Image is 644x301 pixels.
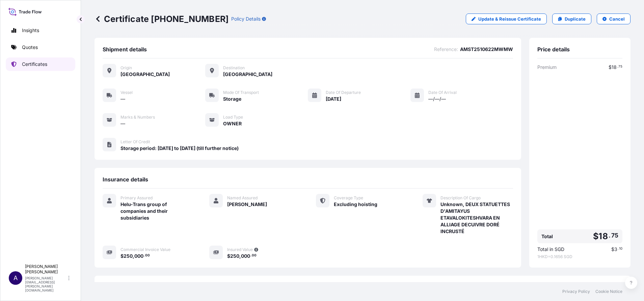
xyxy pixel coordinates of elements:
span: 18 [598,232,608,241]
a: Cookie Notice [595,289,622,294]
span: . [617,66,618,68]
button: Cancel [597,14,630,24]
span: A [14,275,18,281]
span: Date of Departure [326,90,361,95]
span: 00 [145,254,150,257]
span: 000 [134,254,143,258]
span: 75 [611,233,618,237]
span: [PERSON_NAME] [227,201,267,208]
span: 250 [124,254,133,258]
span: 000 [241,254,250,258]
span: Primary Assured [120,195,153,201]
span: 1 HKD = 0.1656 SGD [537,254,622,259]
span: Commercial Invoice Value [120,247,170,252]
span: . [609,233,611,237]
span: [GEOGRAPHIC_DATA] [223,71,272,78]
span: Total [541,233,553,240]
span: Date of Arrival [428,90,457,95]
span: Vessel [120,90,133,95]
span: Price details [537,46,570,53]
span: 00 [252,254,257,257]
p: Update & Reissue Certificate [478,16,541,22]
a: Quotes [6,41,75,54]
span: , [239,254,241,258]
span: $ [593,232,598,241]
a: Duplicate [552,14,591,24]
span: Insurance details [103,176,148,183]
p: [PERSON_NAME] [PERSON_NAME] [25,264,67,275]
span: AMST2510622MWMW [460,46,513,53]
span: [GEOGRAPHIC_DATA] [120,71,170,78]
p: Cancel [609,16,625,22]
span: Load Type [223,115,243,120]
span: 3 [614,247,617,252]
a: Update & Reissue Certificate [466,14,547,24]
span: Reference : [434,46,458,53]
p: Certificate [PHONE_NUMBER] [95,14,229,24]
p: Insights [22,27,39,34]
span: Shipment details [103,46,147,53]
span: $ [120,254,124,258]
span: Named Assured [227,195,258,201]
span: 75 [618,66,622,68]
span: Mode of Transport [223,90,259,95]
span: . [618,248,619,250]
span: 10 [619,248,622,250]
span: Premium [537,64,557,71]
p: Policy Details [231,16,261,22]
span: Total in SGD [537,246,564,253]
p: [PERSON_NAME][EMAIL_ADDRESS][PERSON_NAME][DOMAIN_NAME] [25,276,67,292]
p: Certificates [22,61,47,68]
span: Excluding hoisting [334,201,377,208]
span: Storage [223,96,241,102]
span: — [120,96,125,102]
span: . [144,254,145,257]
span: 250 [230,254,239,258]
span: Destination [223,65,245,71]
span: Insured Value [227,247,253,252]
span: Helu-Trans group of companies and their subsidiaries [120,201,193,221]
span: $ [609,65,612,70]
span: Marks & Numbers [120,115,155,120]
span: OWNER [223,120,242,127]
span: Unknown, DEUX STATUETTES D'AMITAYUS ETAVALOKITESHVARA EN ALLIAGE DECUIVRE DORÉ INCRUSTÉ [440,201,513,235]
span: Letter of Credit [120,139,150,145]
span: Description Of Cargo [440,195,481,201]
span: Coverage Type [334,195,363,201]
a: Insights [6,24,75,37]
span: 18 [612,65,617,70]
span: — [120,120,125,127]
a: Privacy Policy [562,289,590,294]
p: Duplicate [565,16,586,22]
span: [DATE] [326,96,341,102]
span: . [250,254,251,257]
span: —/—/— [428,96,446,102]
span: $ [227,254,230,258]
a: Certificates [6,57,75,71]
p: Quotes [22,44,38,51]
span: , [133,254,134,258]
span: $ [611,247,614,252]
span: Origin [120,65,132,71]
span: Storage period: [DATE] to [DATE] (till further notice) [120,145,239,152]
